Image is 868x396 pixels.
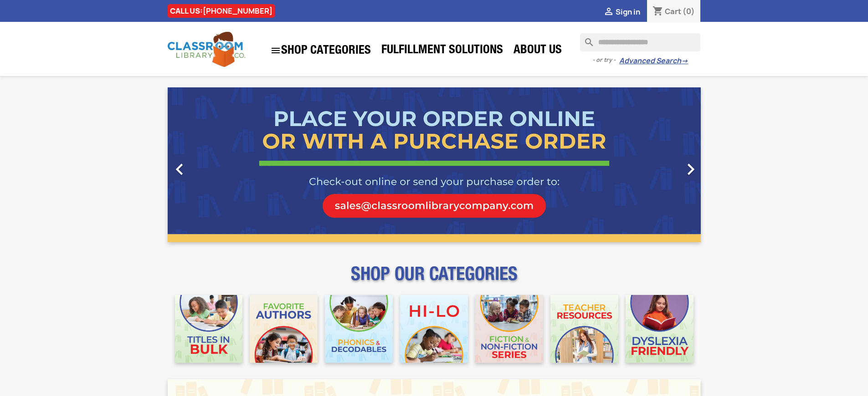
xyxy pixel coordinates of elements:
a: Previous [168,87,248,242]
a: SHOP CATEGORIES [266,41,375,61]
img: CLC_Fiction_Nonfiction_Mobile.jpg [475,295,543,363]
span: → [681,56,688,66]
img: CLC_Phonics_And_Decodables_Mobile.jpg [325,295,393,363]
a: About Us [509,42,566,60]
span: - or try - [592,56,619,65]
span: Cart [665,6,681,16]
i:  [603,7,614,18]
ul: Carousel container [168,87,701,242]
p: SHOP OUR CATEGORIES [168,271,701,288]
img: CLC_Favorite_Authors_Mobile.jpg [250,295,318,363]
i: search [580,33,591,44]
a: Fulfillment Solutions [377,42,508,60]
img: Classroom Library Company [168,32,245,67]
a:  Sign in [603,7,640,17]
i:  [168,158,191,181]
img: CLC_Bulk_Mobile.jpg [175,295,243,363]
a: Next [621,87,701,242]
i: shopping_cart [652,6,663,17]
input: Search [580,33,700,51]
span: Sign in [616,7,640,17]
i:  [679,158,702,181]
img: CLC_Dyslexia_Mobile.jpg [626,295,693,363]
span: (0) [683,6,695,16]
a: Advanced Search→ [619,56,688,66]
img: CLC_Teacher_Resources_Mobile.jpg [550,295,618,363]
i:  [270,45,281,56]
img: CLC_HiLo_Mobile.jpg [400,295,468,363]
a: [PHONE_NUMBER] [203,6,272,16]
div: CALL US: [168,4,275,18]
